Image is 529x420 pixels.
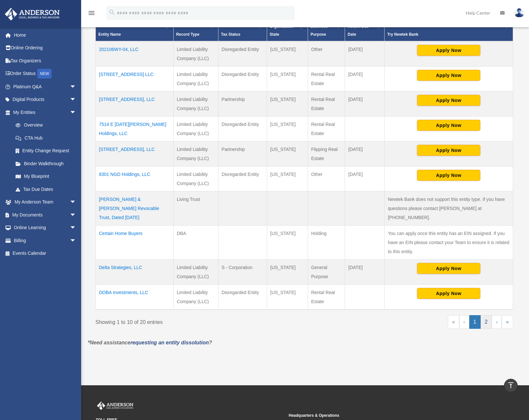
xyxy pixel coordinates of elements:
td: [US_STATE] [267,92,308,117]
td: Holding [308,226,345,260]
div: NEW [37,69,52,79]
td: Disregarded Entity [218,117,267,142]
td: [US_STATE] [267,167,308,191]
a: Order StatusNEW [5,67,86,80]
td: DOBA Investments, LLC [96,285,174,310]
td: [DATE] [345,260,385,285]
td: Limited Liability Company (LLC) [173,167,218,191]
a: Overview [9,119,80,132]
a: Tax Due Dates [9,183,83,196]
td: DBA [173,226,218,260]
a: Digital Productsarrow_drop_down [5,93,86,106]
td: [US_STATE] [267,260,308,285]
a: requesting an entity dissolution [130,340,209,345]
button: Apply Now [417,263,480,274]
td: 7514 E [DATE][PERSON_NAME] Holdings, LLC [96,117,174,142]
a: CTA Hub [9,131,83,144]
td: [US_STATE] [267,226,308,260]
td: Rental Real Estate [308,285,345,310]
td: Delta Strategies, LLC [96,260,174,285]
a: 1 [469,315,481,329]
button: Apply Now [417,45,480,56]
td: Newtek Bank does not support this entity type. If you have questions please contact [PERSON_NAME]... [385,191,513,226]
button: Apply Now [417,145,480,156]
button: Apply Now [417,120,480,131]
em: *Need assistance ? [88,340,212,345]
a: Binder Walkthrough [9,157,83,170]
td: Disregarded Entity [218,285,267,310]
img: User Pic [514,8,524,18]
a: Online Learningarrow_drop_down [5,221,86,234]
a: My Entitiesarrow_drop_down [5,106,83,119]
a: Online Ordering [5,42,86,55]
td: [US_STATE] [267,41,308,67]
a: Home [5,29,86,42]
td: [DATE] [345,67,385,92]
td: 8301 NGD Holdings, LLC [96,167,174,191]
button: Apply Now [417,95,480,106]
td: Rental Real Estate [308,67,345,92]
a: Next [492,315,502,329]
td: Flipping Real Estate [308,142,345,167]
td: Certain Home Buyers [96,226,174,260]
span: arrow_drop_down [70,234,83,247]
td: [DATE] [345,41,385,67]
td: Disregarded Entity [218,67,267,92]
td: [STREET_ADDRESS], LLC [96,92,174,117]
td: Partnership [218,92,267,117]
td: [US_STATE] [267,67,308,92]
div: Try Newtek Bank [387,31,503,38]
span: Entity Name [98,32,121,37]
td: [DATE] [345,167,385,191]
span: Record Type [176,32,200,37]
td: [STREET_ADDRESS], LLC [96,142,174,167]
td: [PERSON_NAME] & [PERSON_NAME] Revocable Trust, Dated [DATE] [96,191,174,226]
a: Last [502,315,513,329]
span: arrow_drop_down [70,208,83,222]
td: Limited Liability Company (LLC) [173,285,218,310]
td: [STREET_ADDRESS] LLC [96,67,174,92]
td: Other [308,41,345,67]
td: Limited Liability Company (LLC) [173,117,218,142]
img: Anderson Advisors Platinum Portal [96,401,135,410]
td: [US_STATE] [267,285,308,310]
i: menu [88,9,95,17]
img: Anderson Advisors Platinum Portal [3,8,62,20]
td: Limited Liability Company (LLC) [173,260,218,285]
td: [DATE] [345,92,385,117]
a: Tax Organizers [5,54,86,67]
a: menu [88,11,95,17]
a: Entity Change Request [9,144,83,157]
td: 202106WY-04, LLC [96,41,174,67]
a: My Blueprint [9,170,83,183]
span: arrow_drop_down [70,196,83,209]
span: arrow_drop_down [70,93,83,106]
td: Limited Liability Company (LLC) [173,92,218,117]
a: vertical_align_top [504,379,518,392]
td: General Purpose [308,260,345,285]
a: First [448,315,459,329]
td: Other [308,167,345,191]
td: Limited Liability Company (LLC) [173,41,218,67]
div: Showing 1 to 10 of 20 entries [95,315,300,327]
button: Apply Now [417,70,480,81]
i: vertical_align_top [507,381,515,389]
td: [US_STATE] [267,117,308,142]
td: Living Trust [173,191,218,226]
td: Disregarded Entity [218,167,267,191]
span: Tax Status [221,32,240,37]
td: Limited Liability Company (LLC) [173,67,218,92]
a: Events Calendar [5,247,86,260]
span: arrow_drop_down [70,80,83,93]
td: You can apply once this entity has an EIN assigned. If you have an EIN please contact your Team t... [385,226,513,260]
i: search [108,9,116,16]
span: arrow_drop_down [70,106,83,119]
td: Limited Liability Company (LLC) [173,142,218,167]
td: S - Corporation [218,260,267,285]
td: Disregarded Entity [218,41,267,67]
td: Partnership [218,142,267,167]
button: Apply Now [417,288,480,299]
a: Platinum Q&Aarrow_drop_down [5,80,86,93]
a: Billingarrow_drop_down [5,234,86,247]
